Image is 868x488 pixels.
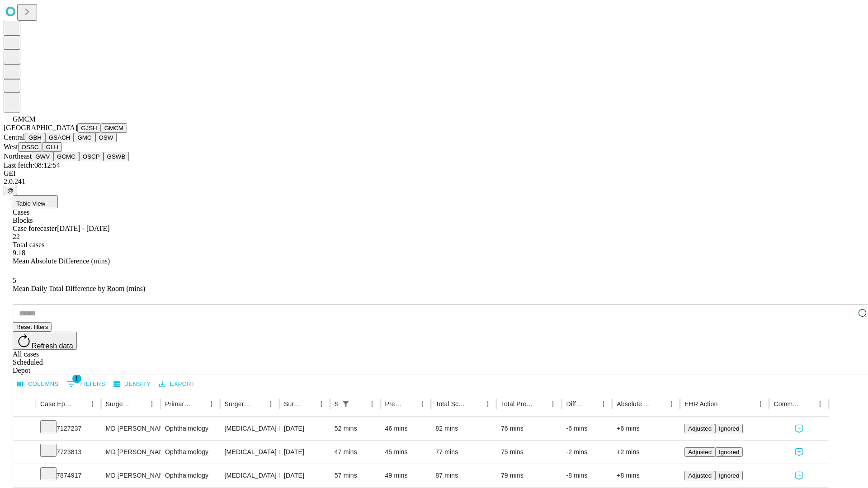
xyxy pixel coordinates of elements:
button: Sort [585,398,597,410]
button: Show filters [340,398,352,410]
button: GSACH [45,133,74,142]
button: GWV [32,152,53,161]
div: Surgery Date [284,400,302,408]
button: Ignored [715,424,743,433]
div: 7127237 [40,417,97,440]
button: Adjusted [684,447,715,457]
button: Sort [193,398,205,410]
div: 7874917 [40,464,97,487]
span: Mean Absolute Difference (mins) [13,257,110,265]
span: Central [4,133,25,141]
div: 82 mins [435,417,492,440]
button: Refresh data [13,332,77,350]
button: Sort [302,398,315,410]
button: GMC [74,133,95,142]
button: Menu [264,398,277,410]
button: Density [111,377,153,391]
button: Menu [315,398,328,410]
span: Last fetch: 08:12:54 [4,161,60,169]
button: Reset filters [13,322,52,332]
span: West [4,143,18,150]
button: GJSH [77,123,101,133]
span: Ignored [719,449,739,455]
div: 76 mins [501,417,557,440]
div: -2 mins [566,441,608,464]
button: Ignored [715,447,743,457]
div: [DATE] [284,441,325,464]
div: 77 mins [435,441,492,464]
button: GSWB [104,152,129,161]
div: Case Epic Id [40,400,73,408]
div: +2 mins [617,441,675,464]
span: [DATE] - [DATE] [57,225,109,232]
span: Ignored [719,425,739,432]
button: OSSC [18,142,42,152]
button: GMCM [101,123,127,133]
div: MD [PERSON_NAME] [PERSON_NAME] [106,464,156,487]
button: Menu [86,398,99,410]
span: @ [7,187,14,194]
button: Menu [665,398,678,410]
div: 57 mins [335,464,376,487]
button: Sort [353,398,366,410]
div: -8 mins [566,464,608,487]
div: -6 mins [566,417,608,440]
span: [GEOGRAPHIC_DATA] [4,124,77,131]
button: Table View [13,195,58,208]
div: 1 active filter [340,398,352,410]
span: Refresh data [32,342,73,350]
button: GCMC [53,152,79,161]
button: Expand [18,445,31,460]
button: Export [157,377,197,391]
div: Ophthalmology [165,464,215,487]
button: GLH [42,142,61,152]
span: Northeast [4,152,32,160]
button: Menu [416,398,429,410]
div: 87 mins [435,464,492,487]
button: Menu [146,398,158,410]
div: 7723813 [40,441,97,464]
div: +6 mins [617,417,675,440]
button: Expand [18,421,31,437]
div: MD [PERSON_NAME] [PERSON_NAME] [106,417,156,440]
div: 52 mins [335,417,376,440]
div: GEI [4,169,864,178]
button: Expand [18,468,31,484]
div: 46 mins [385,417,427,440]
div: Comments [774,400,800,408]
div: Ophthalmology [165,441,215,464]
span: Case forecaster [13,225,57,232]
button: OSCP [79,152,104,161]
button: Adjusted [684,471,715,480]
span: Adjusted [688,425,712,432]
div: 47 mins [335,441,376,464]
div: Scheduled In Room Duration [335,400,339,408]
button: Select columns [15,377,61,391]
button: Adjusted [684,424,715,433]
button: Show filters [65,377,108,391]
div: Surgery Name [225,400,251,408]
span: Adjusted [688,449,712,455]
span: 1 [72,374,81,383]
div: EHR Action [684,400,717,408]
div: Predicted In Room Duration [385,400,403,408]
div: +8 mins [617,464,675,487]
button: Sort [652,398,665,410]
button: Menu [481,398,494,410]
div: [DATE] [284,417,325,440]
div: 2.0.241 [4,178,864,186]
button: Menu [366,398,378,410]
span: Adjusted [688,472,712,479]
button: GBH [25,133,45,142]
button: Sort [718,398,731,410]
div: 75 mins [501,441,557,464]
button: Sort [252,398,264,410]
div: Total Scheduled Duration [435,400,468,408]
button: Ignored [715,471,743,480]
div: Ophthalmology [165,417,215,440]
button: Menu [754,398,767,410]
button: OSW [95,133,117,142]
span: 22 [13,233,20,240]
div: [MEDICAL_DATA] MECHANICAL [MEDICAL_DATA] APPROACH REMOVAL OF PRERETINAL CELLULAR MEMBRANE [225,441,275,464]
div: 45 mins [385,441,427,464]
